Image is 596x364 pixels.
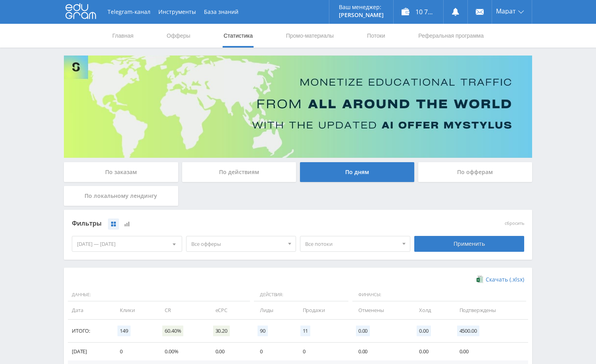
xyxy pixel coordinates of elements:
[72,218,410,230] div: Фильтры
[457,326,479,336] span: 4500.00
[112,343,157,360] td: 0
[208,343,252,360] td: 0.00
[417,326,431,336] span: 0.00
[452,343,528,360] td: 0.00
[411,343,451,360] td: 0.00
[505,221,524,226] button: сбросить
[477,275,483,283] img: xlsx
[182,162,296,182] div: По действиям
[496,8,516,14] span: Марат
[68,288,250,302] span: Данные:
[300,162,414,182] div: По дням
[352,288,526,302] span: Финансы:
[112,24,134,48] a: Главная
[162,326,183,336] span: 60.40%
[254,288,348,302] span: Действия:
[166,24,191,48] a: Офферы
[252,301,294,319] td: Лиды
[339,12,384,18] p: [PERSON_NAME]
[300,326,311,336] span: 11
[64,56,532,158] img: Banner
[366,24,386,48] a: Потоки
[213,326,230,336] span: 30.20
[285,24,335,48] a: Промо-материалы
[414,236,525,252] div: Применить
[191,236,284,251] span: Все офферы
[418,162,533,182] div: По офферам
[157,301,207,319] td: CR
[223,24,254,48] a: Статистика
[477,276,524,284] a: Скачать (.xlsx)
[68,343,112,360] td: [DATE]
[350,343,411,360] td: 0.00
[417,24,484,48] a: Реферальная программа
[157,343,207,360] td: 0.00%
[411,301,451,319] td: Холд
[356,326,370,336] span: 0.00
[452,301,528,319] td: Подтверждены
[305,236,398,251] span: Все потоки
[208,301,252,319] td: eCPC
[252,343,294,360] td: 0
[68,320,112,343] td: Итого:
[350,301,411,319] td: Отменены
[295,343,350,360] td: 0
[72,236,182,251] div: [DATE] — [DATE]
[68,301,112,319] td: Дата
[112,301,157,319] td: Клики
[339,4,384,10] p: Ваш менеджер:
[117,326,131,336] span: 149
[64,162,178,182] div: По заказам
[64,186,178,206] div: По локальному лендингу
[295,301,350,319] td: Продажи
[486,276,524,283] span: Скачать (.xlsx)
[258,326,268,336] span: 90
